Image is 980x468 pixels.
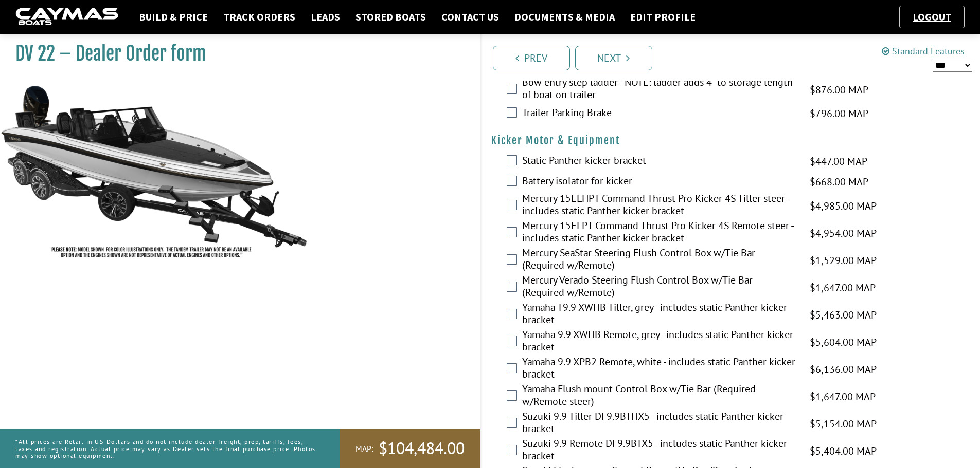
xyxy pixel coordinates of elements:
[810,154,867,169] span: $447.00 MAP
[509,10,620,24] a: Documents & Media
[625,10,701,24] a: Edit Profile
[522,192,797,219] label: Mercury 15ELHPT Command Thrust Pro Kicker 4S Tiller steer - includes static Panther kicker bracket
[810,226,877,241] span: $4,954.00 MAP
[810,198,877,214] span: $4,985.00 MAP
[15,42,454,65] h1: DV 22 – Dealer Order form
[306,10,345,24] a: Leads
[493,46,570,70] a: Prev
[15,8,118,27] img: caymas-dealer-connect-2ed40d3bc7270c1d8d7ffb4b79bf05adc795679939227970def78ec6f6c03838.gif
[522,301,797,328] label: Yamaha T9.9 XWHB Tiller, grey - includes static Panther kicker bracket
[218,10,300,24] a: Track Orders
[522,355,797,383] label: Yamaha 9.9 XPB2 Remote, white - includes static Panther kicker bracket
[810,389,876,404] span: $1,647.00 MAP
[522,106,797,121] label: Trailer Parking Brake
[379,438,465,459] span: $104,484.00
[810,82,868,98] span: $876.00 MAP
[522,76,797,103] label: Bow entry step ladder - NOTE: ladder adds 4" to storage length of boat on trailer
[491,134,970,147] h4: Kicker Motor & Equipment
[340,429,480,468] a: MAP:$104,484.00
[522,154,797,169] label: Static Panther kicker bracket
[15,433,317,464] p: *All prices are Retail in US Dollars and do not include dealer freight, prep, tariffs, fees, taxe...
[810,334,877,350] span: $5,604.00 MAP
[522,247,797,274] label: Mercury SeaStar Steering Flush Control Box w/Tie Bar (Required w/Remote)
[810,106,868,121] span: $796.00 MAP
[522,175,797,190] label: Battery isolator for kicker
[810,416,877,432] span: $5,154.00 MAP
[907,10,956,23] a: Logout
[810,362,877,377] span: $6,136.00 MAP
[522,274,797,301] label: Mercury Verado Steering Flush Control Box w/Tie Bar (Required w/Remote)
[522,328,797,355] label: Yamaha 9.9 XWHB Remote, grey - includes static Panther kicker bracket
[810,307,877,323] span: $5,463.00 MAP
[522,410,797,437] label: Suzuki 9.9 Tiller DF9.9BTHX5 - includes static Panther kicker bracket
[882,45,965,57] a: Standard Features
[810,174,868,190] span: $668.00 MAP
[355,443,373,454] span: MAP:
[810,280,876,295] span: $1,647.00 MAP
[810,443,877,459] span: $5,404.00 MAP
[350,10,431,24] a: Stored Boats
[522,219,797,247] label: Mercury 15ELPT Command Thrust Pro Kicker 4S Remote steer - includes static Panther kicker bracket
[810,253,877,268] span: $1,529.00 MAP
[575,46,652,70] a: Next
[522,383,797,410] label: Yamaha Flush mount Control Box w/Tie Bar (Required w/Remote steer)
[436,10,504,24] a: Contact Us
[134,10,213,24] a: Build & Price
[522,437,797,464] label: Suzuki 9.9 Remote DF9.9BTX5 - includes static Panther kicker bracket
